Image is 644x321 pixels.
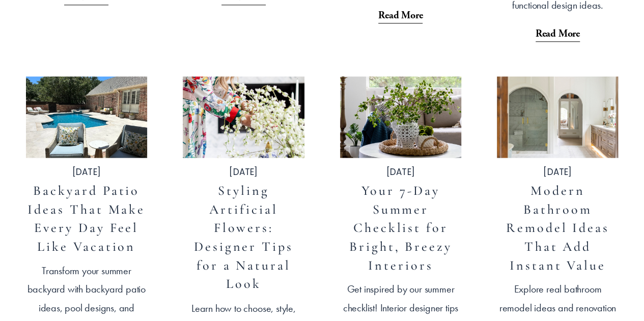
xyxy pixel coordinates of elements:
[182,76,305,159] img: Styling Artificial Flowers: Designer Tips for a Natural Look
[506,183,609,273] a: Modern Bathroom Remodel Ideas That Add Instant Value
[386,168,415,177] time: [DATE]
[339,76,462,159] img: Your 7-Day Summer Checklist for Bright, Breezy Interiors
[496,76,619,159] img: Modern Bathroom Remodel Ideas That Add Instant Value
[229,168,258,177] time: [DATE]
[27,183,145,254] a: Backyard Patio Ideas That Make Every Day Feel Like Vacation
[72,168,101,177] time: [DATE]
[349,183,452,273] a: Your 7-Day Summer Checklist for Bright, Breezy Interiors
[194,183,293,291] a: Styling Artificial Flowers: Designer Tips for a Natural Look
[25,76,148,159] img: Backyard Patio Ideas That Make Every Day Feel Like Vacation
[543,168,572,177] time: [DATE]
[536,14,580,43] a: Read More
